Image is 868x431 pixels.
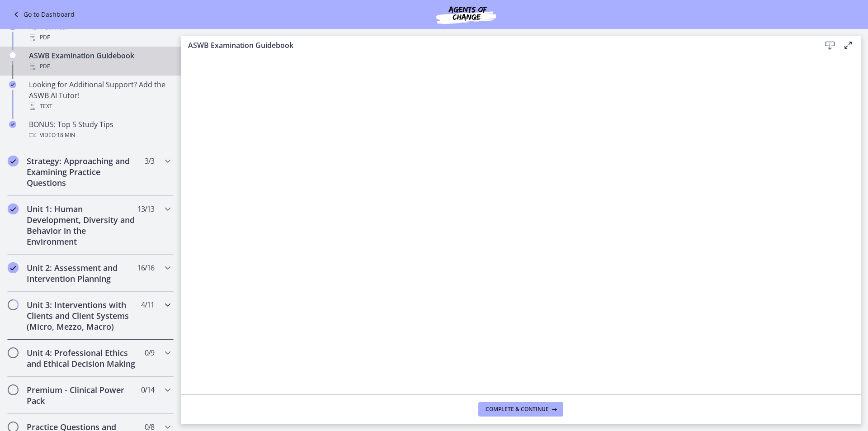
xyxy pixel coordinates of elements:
div: PDF [29,32,170,43]
span: 4 / 11 [141,299,154,310]
h2: Premium - Clinical Power Pack [27,384,137,406]
h2: Unit 2: Assessment and Intervention Planning [27,262,137,284]
div: Video [29,130,170,141]
span: 13 / 13 [137,204,154,214]
i: Completed [9,121,16,128]
h3: ASWB Examination Guidebook [188,40,807,51]
span: 0 / 14 [141,384,154,395]
button: Complete & continue [478,402,563,417]
h2: Strategy: Approaching and Examining Practice Questions [27,156,137,188]
span: 16 / 16 [137,262,154,273]
span: Complete & continue [486,406,549,413]
a: Go to Dashboard [11,9,75,20]
div: Looking for Additional Support? Add the ASWB AI Tutor! [29,79,170,112]
div: KSA Clinical [29,21,170,43]
div: PDF [29,61,170,72]
span: 0 / 9 [145,347,154,358]
i: Completed [9,81,16,88]
i: Completed [8,204,19,214]
img: Agents of Change [412,4,520,25]
div: BONUS: Top 5 Study Tips [29,119,170,141]
div: ASWB Examination Guidebook [29,50,170,72]
h2: Unit 4: Professional Ethics and Ethical Decision Making [27,347,137,369]
span: · 18 min [56,130,75,141]
h2: Unit 1: Human Development, Diversity and Behavior in the Environment [27,204,137,247]
div: Text [29,101,170,112]
h2: Unit 3: Interventions with Clients and Client Systems (Micro, Mezzo, Macro) [27,299,137,332]
span: 3 / 3 [145,156,154,166]
i: Completed [8,156,19,166]
i: Completed [8,262,19,273]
